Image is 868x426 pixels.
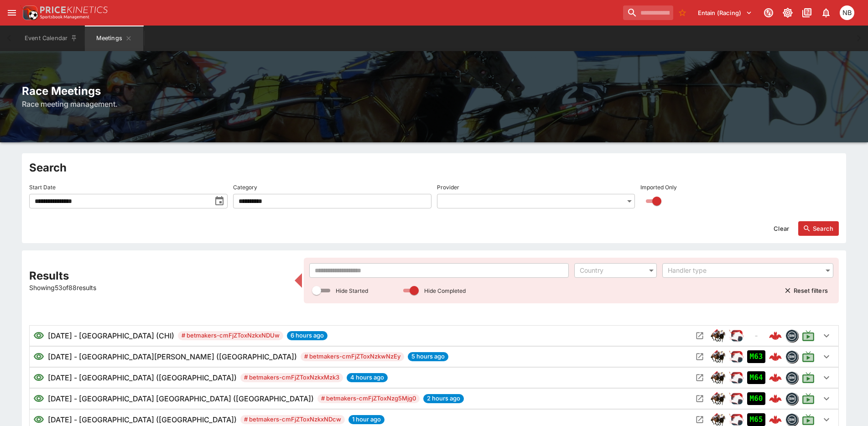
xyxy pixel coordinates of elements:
[747,329,765,342] div: No Jetbet
[437,183,459,191] p: Provider
[760,5,777,21] button: Connected to PK
[692,5,758,20] button: Select Tenant
[40,15,89,19] img: Sportsbook Management
[711,328,725,343] img: horse_racing.png
[779,283,833,298] button: Reset filters
[240,415,345,424] span: # betmakers-cmFjZToxNzkxNDcw
[675,5,690,20] button: No Bookmarks
[711,370,725,385] img: horse_racing.png
[240,373,343,382] span: # betmakers-cmFjZToxNzkxMzk3
[33,351,44,362] svg: Visible
[33,372,44,383] svg: Visible
[336,287,368,295] p: Hide Started
[798,221,839,236] button: Search
[785,329,798,342] div: betmakers
[729,349,743,364] img: racing.png
[786,351,798,363] img: betmakers.png
[317,394,420,403] span: # betmakers-cmFjZToxNzg5Mjg0
[768,221,795,236] button: Clear
[729,370,743,385] img: racing.png
[29,269,289,283] h2: Results
[19,26,83,51] button: Event Calendar
[40,6,108,13] img: PriceKinetics
[692,370,707,385] button: Open Meeting
[802,350,815,363] svg: Live
[347,373,388,382] span: 4 hours ago
[178,331,283,340] span: # betmakers-cmFjZToxNzkxNDUw
[802,329,815,342] svg: Live
[4,5,20,21] button: open drawer
[22,99,846,109] h6: Race meeting management.
[211,193,228,209] button: toggle date time picker
[692,349,707,364] button: Open Meeting
[233,183,257,191] p: Category
[729,391,743,406] img: racing.png
[729,349,743,364] div: ParallelRacing Handler
[301,352,404,361] span: # betmakers-cmFjZToxNzkwNzEy
[802,413,815,426] svg: Live
[348,415,385,424] span: 1 hour ago
[747,371,765,384] div: Imported to Jetbet as OPEN
[747,413,765,426] div: Imported to Jetbet as OPEN
[786,330,798,342] img: betmakers.png
[48,414,237,425] h6: [DATE] - [GEOGRAPHIC_DATA] ([GEOGRAPHIC_DATA])
[769,371,782,384] img: logo-cerberus--red.svg
[623,5,673,20] input: search
[840,5,854,20] div: Nicole Brown
[769,329,782,342] img: logo-cerberus--red.svg
[747,392,765,405] div: Imported to Jetbet as OPEN
[692,328,707,343] button: Open Meeting
[48,393,314,404] h6: [DATE] - [GEOGRAPHIC_DATA] [GEOGRAPHIC_DATA] ([GEOGRAPHIC_DATA])
[785,350,798,363] div: betmakers
[408,352,448,361] span: 5 hours ago
[769,350,782,363] img: logo-cerberus--red.svg
[287,331,327,340] span: 6 hours ago
[802,371,815,384] svg: Live
[747,350,765,363] div: Imported to Jetbet as OPEN
[785,413,798,426] div: betmakers
[729,370,743,385] div: ParallelRacing Handler
[20,4,38,22] img: PriceKinetics Logo
[48,330,174,341] h6: [DATE] - [GEOGRAPHIC_DATA] (CHI)
[711,349,725,364] img: horse_racing.png
[711,391,725,406] div: horse_racing
[33,393,44,404] svg: Visible
[711,328,725,343] div: horse_racing
[640,183,677,191] p: Imported Only
[818,5,834,21] button: Notifications
[33,330,44,341] svg: Visible
[22,84,846,98] h2: Race Meetings
[29,283,289,292] p: Showing 53 of 88 results
[668,266,819,275] div: Handler type
[423,394,464,403] span: 2 hours ago
[580,266,642,275] div: Country
[33,414,44,425] svg: Visible
[786,414,798,426] img: betmakers.png
[799,5,815,21] button: Documentation
[29,183,56,191] p: Start Date
[802,392,815,405] svg: Live
[29,161,839,175] h2: Search
[85,26,143,51] button: Meetings
[424,287,466,295] p: Hide Completed
[711,370,725,385] div: horse_racing
[729,391,743,406] div: ParallelRacing Handler
[692,391,707,406] button: Open Meeting
[786,393,798,405] img: betmakers.png
[48,372,237,383] h6: [DATE] - [GEOGRAPHIC_DATA] ([GEOGRAPHIC_DATA])
[785,371,798,384] div: betmakers
[786,372,798,384] img: betmakers.png
[769,413,782,426] img: logo-cerberus--red.svg
[729,328,743,343] img: racing.png
[769,392,782,405] img: logo-cerberus--red.svg
[729,328,743,343] div: ParallelRacing Handler
[711,349,725,364] div: horse_racing
[711,391,725,406] img: horse_racing.png
[780,5,796,21] button: Toggle light/dark mode
[837,3,857,23] button: Nicole Brown
[785,392,798,405] div: betmakers
[48,351,297,362] h6: [DATE] - [GEOGRAPHIC_DATA][PERSON_NAME] ([GEOGRAPHIC_DATA])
